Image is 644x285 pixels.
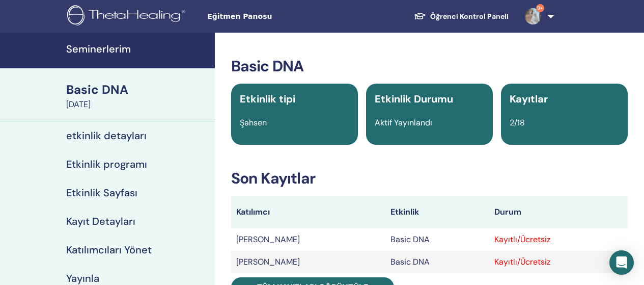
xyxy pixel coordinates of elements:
[414,12,426,20] img: graduation-cap-white.svg
[231,57,628,75] h3: Basic DNA
[240,117,267,128] span: Şahsen
[375,117,432,128] span: Aktif Yayınlandı
[231,196,386,228] th: Katılımcı
[385,228,489,251] td: Basic DNA
[66,187,137,199] h4: Etkinlik Sayfası
[494,234,623,246] div: Kayıtlı/Ücretsiz
[231,228,386,251] td: [PERSON_NAME]
[66,81,209,98] div: Basic DNA
[207,11,360,22] span: Eğitmen Panosu
[66,272,99,284] h4: Yayınla
[66,43,209,55] h4: Seminerlerim
[67,5,189,28] img: logo.png
[231,169,628,188] h3: Son Kayıtlar
[536,4,544,12] span: 9+
[489,196,628,228] th: Durum
[510,117,525,128] span: 2/18
[66,244,152,256] h4: Katılımcıları Yönet
[385,196,489,228] th: Etkinlik
[406,7,517,26] a: Öğrenci Kontrol Paneli
[66,129,147,142] h4: etkinlik detayları
[385,251,489,273] td: Basic DNA
[510,92,548,106] span: Kayıtlar
[609,250,634,275] div: Open Intercom Messenger
[494,256,623,268] div: Kayıtlı/Ücretsiz
[60,81,215,111] a: Basic DNA[DATE]
[525,8,541,24] img: default.jpg
[66,158,147,170] h4: Etkinlik programı
[240,92,295,106] span: Etkinlik tipi
[66,215,135,227] h4: Kayıt Detayları
[66,98,209,111] div: [DATE]
[231,251,386,273] td: [PERSON_NAME]
[375,92,453,106] span: Etkinlik Durumu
